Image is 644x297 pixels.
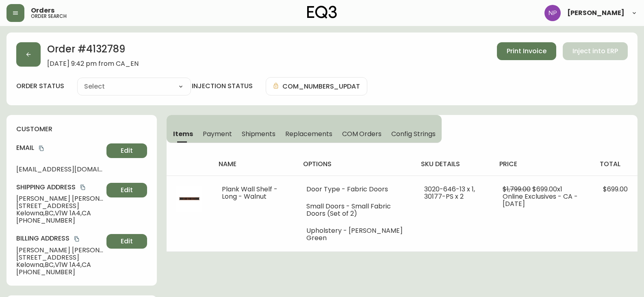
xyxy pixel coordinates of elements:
[16,195,103,202] span: [PERSON_NAME] [PERSON_NAME]
[16,217,103,224] span: [PHONE_NUMBER]
[222,184,278,201] span: Plank Wall Shelf - Long - Walnut
[16,210,103,217] span: Kelowna , BC , V1W 1A4 , CA
[503,184,531,194] span: $1,799.00
[16,254,103,261] span: [STREET_ADDRESS]
[307,6,337,19] img: logo
[600,160,631,169] h4: total
[192,82,253,91] h4: injection status
[342,130,382,138] span: COM Orders
[16,82,64,91] label: order status
[31,14,67,19] h5: order search
[503,192,578,208] span: Online Exclusives - CA - [DATE]
[37,144,46,152] button: copy
[73,235,81,243] button: copy
[106,143,147,158] button: Edit
[499,160,587,169] h4: price
[121,186,133,195] span: Edit
[16,234,103,243] h4: Billing Address
[121,146,133,155] span: Edit
[16,261,103,269] span: Kelowna , BC , V1W 1A4 , CA
[285,130,332,138] span: Replacements
[424,184,475,201] span: 3020-646-13 x 1, 30177-PS x 2
[497,42,556,60] button: Print Invoice
[219,160,290,169] h4: name
[391,130,435,138] span: Config Strings
[16,166,103,173] span: [EMAIL_ADDRESS][DOMAIN_NAME]
[306,227,405,242] li: Upholstery - [PERSON_NAME] Green
[532,184,562,194] span: $699.00 x 1
[603,184,628,194] span: $699.00
[16,247,103,254] span: [PERSON_NAME] [PERSON_NAME]
[173,130,193,138] span: Items
[47,60,139,67] span: [DATE] 9:42 pm from CA_EN
[507,47,546,56] span: Print Invoice
[176,186,202,212] img: f228803e-31ff-4f9d-8a69-bda22c4d2abeOptional[plank-wall-shelf-long-walnut-fabric].jpg
[16,183,103,192] h4: Shipping Address
[106,183,147,197] button: Edit
[121,237,133,246] span: Edit
[544,5,561,21] img: 50f1e64a3f95c89b5c5247455825f96f
[79,183,87,191] button: copy
[303,160,408,169] h4: options
[16,202,103,210] span: [STREET_ADDRESS]
[567,10,624,16] span: [PERSON_NAME]
[16,269,103,276] span: [PHONE_NUMBER]
[47,42,139,60] h2: Order # 4132789
[106,234,147,249] button: Edit
[421,160,486,169] h4: sku details
[306,203,405,217] li: Small Doors - Small Fabric Doors (Set of 2)
[31,7,54,14] span: Orders
[203,130,232,138] span: Payment
[16,125,147,134] h4: customer
[16,143,103,152] h4: Email
[306,186,405,193] li: Door Type - Fabric Doors
[242,130,276,138] span: Shipments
